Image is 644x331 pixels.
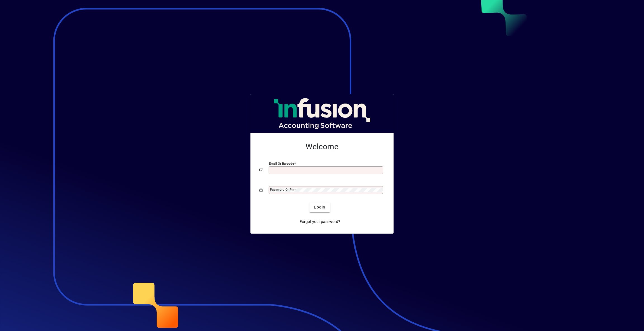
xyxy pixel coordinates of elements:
span: Forgot your password? [300,219,340,225]
button: Login [309,202,330,212]
mat-label: Password or Pin [270,188,294,191]
a: Forgot your password? [297,217,342,227]
h2: Welcome [259,142,385,152]
span: Login [314,204,325,210]
mat-label: Email or Barcode [269,161,294,165]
